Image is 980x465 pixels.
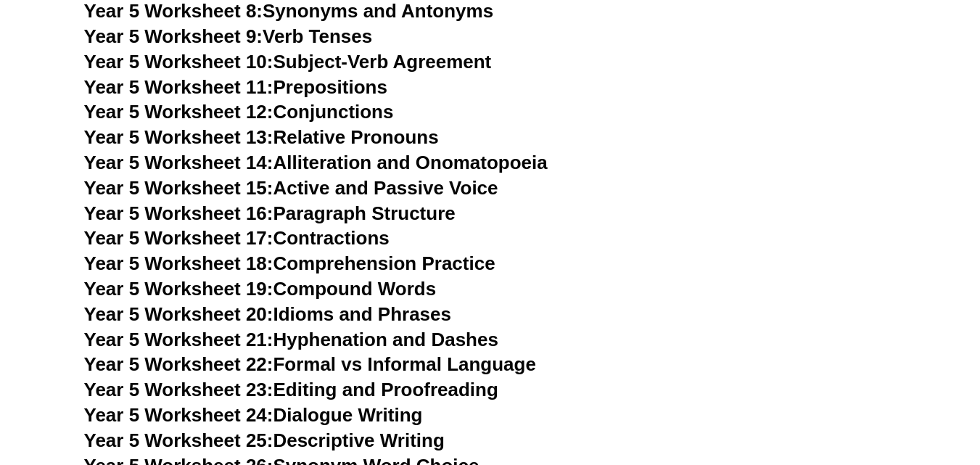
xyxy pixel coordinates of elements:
[84,25,373,47] a: Year 5 Worksheet 9:Verb Tenses
[84,379,273,400] span: Year 5 Worksheet 23:
[84,101,394,123] a: Year 5 Worksheet 12:Conjunctions
[84,76,273,98] span: Year 5 Worksheet 11:
[84,126,273,148] span: Year 5 Worksheet 13:
[84,227,273,249] span: Year 5 Worksheet 17:
[84,202,456,224] a: Year 5 Worksheet 16:Paragraph Structure
[84,353,273,375] span: Year 5 Worksheet 22:
[84,101,273,123] span: Year 5 Worksheet 12:
[84,76,387,98] a: Year 5 Worksheet 11:Prepositions
[84,51,492,73] a: Year 5 Worksheet 10:Subject-Verb Agreement
[84,126,439,148] a: Year 5 Worksheet 13:Relative Pronouns
[84,152,548,173] a: Year 5 Worksheet 14:Alliteration and Onomatopoeia
[84,329,498,350] a: Year 5 Worksheet 21:Hyphenation and Dashes
[84,379,498,400] a: Year 5 Worksheet 23:Editing and Proofreading
[84,404,273,426] span: Year 5 Worksheet 24:
[84,51,273,73] span: Year 5 Worksheet 10:
[84,252,273,274] span: Year 5 Worksheet 18:
[84,303,451,325] a: Year 5 Worksheet 20:Idioms and Phrases
[84,177,273,199] span: Year 5 Worksheet 15:
[84,25,263,47] span: Year 5 Worksheet 9:
[84,152,273,173] span: Year 5 Worksheet 14:
[84,177,498,199] a: Year 5 Worksheet 15:Active and Passive Voice
[84,227,390,249] a: Year 5 Worksheet 17:Contractions
[84,353,536,375] a: Year 5 Worksheet 22:Formal vs Informal Language
[84,429,273,451] span: Year 5 Worksheet 25:
[84,329,273,350] span: Year 5 Worksheet 21:
[84,252,495,274] a: Year 5 Worksheet 18:Comprehension Practice
[84,303,273,325] span: Year 5 Worksheet 20:
[84,278,437,300] a: Year 5 Worksheet 19:Compound Words
[907,395,980,465] iframe: Chat Widget
[84,429,445,451] a: Year 5 Worksheet 25:Descriptive Writing
[84,404,423,426] a: Year 5 Worksheet 24:Dialogue Writing
[84,278,273,300] span: Year 5 Worksheet 19:
[84,202,273,224] span: Year 5 Worksheet 16:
